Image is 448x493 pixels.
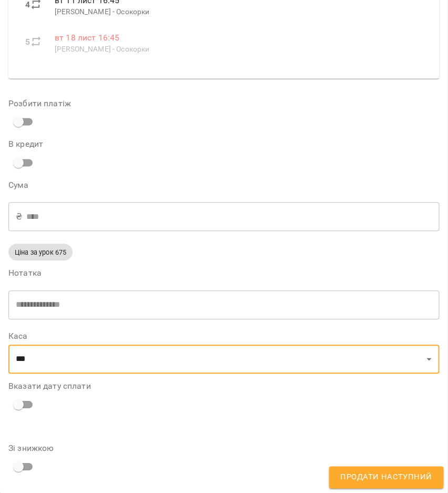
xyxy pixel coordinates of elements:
p: [PERSON_NAME] - Осокорки [55,44,423,55]
label: В кредит [8,140,440,149]
span: Продати наступний [341,471,432,485]
label: Сума [8,182,440,190]
span: вт 18 лист 16:45 [55,33,119,43]
label: Зі знижкою [8,445,440,453]
button: Продати наступний [329,467,444,489]
label: 5 [25,36,30,48]
label: Каса [8,333,440,341]
label: Нотатка [8,269,440,278]
span: Ціна за урок 675 [8,248,73,258]
label: Вказати дату сплати [8,383,440,391]
label: Розбити платіж [8,100,440,108]
p: ₴ [16,211,22,224]
p: [PERSON_NAME] - Осокорки [55,7,423,17]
